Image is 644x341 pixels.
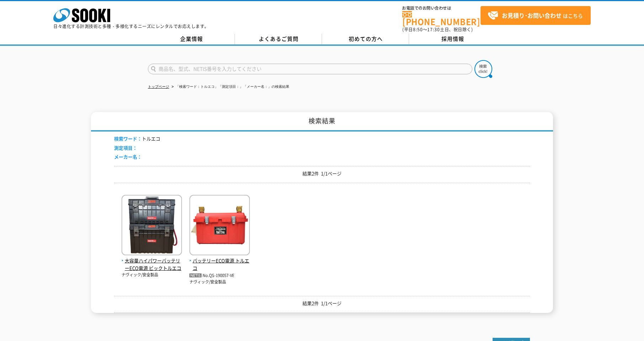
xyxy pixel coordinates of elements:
[402,11,481,26] a: [PHONE_NUMBER]
[91,112,553,132] h1: 検索結果
[189,250,250,272] a: バッテリーECO電源 トルエコ
[409,34,496,44] a: 採用情報
[502,11,562,20] strong: お見積り･お問い合わせ
[189,257,250,272] span: バッテリーECO電源 トルエコ
[148,34,235,44] a: 企業情報
[53,24,209,28] p: 日々進化する計測技術と多種・多様化するニーズにレンタルでお応えします。
[114,144,137,151] span: 測定項目：
[170,83,289,91] li: 「検索ワード：トルエコ」「測定項目：」「メーカー名：」の検索結果
[235,34,322,44] a: よくあるご質問
[122,257,182,272] span: 大容量ハイパワーバッテリーECO電源 ビックトルエコ
[114,170,530,177] p: 結果2件 1/1ページ
[427,26,440,33] span: 17:30
[122,272,182,278] p: ナヴィック/安全製品
[481,6,591,25] a: お見積り･お問い合わせはこちら
[148,85,169,89] a: トップページ
[402,6,481,10] span: お電話でのお問い合わせは
[114,153,142,160] span: メーカー名：
[349,35,383,43] span: 初めての方へ
[488,10,583,21] span: はこちら
[189,272,250,279] p: No.QS-190057-VE
[122,195,182,257] img: ビックトルエコ
[189,279,250,285] p: ナヴィック/安全製品
[189,195,250,257] img: トルエコ
[402,26,473,33] span: (平日 ～ 土日、祝日除く)
[114,300,530,307] p: 結果2件 1/1ページ
[474,60,492,78] img: btn_search.png
[114,135,142,142] span: 検索ワード：
[114,135,160,143] li: トルエコ
[413,26,423,33] span: 8:50
[148,64,472,74] input: 商品名、型式、NETIS番号を入力してください
[322,34,409,44] a: 初めての方へ
[122,250,182,272] a: 大容量ハイパワーバッテリーECO電源 ビックトルエコ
